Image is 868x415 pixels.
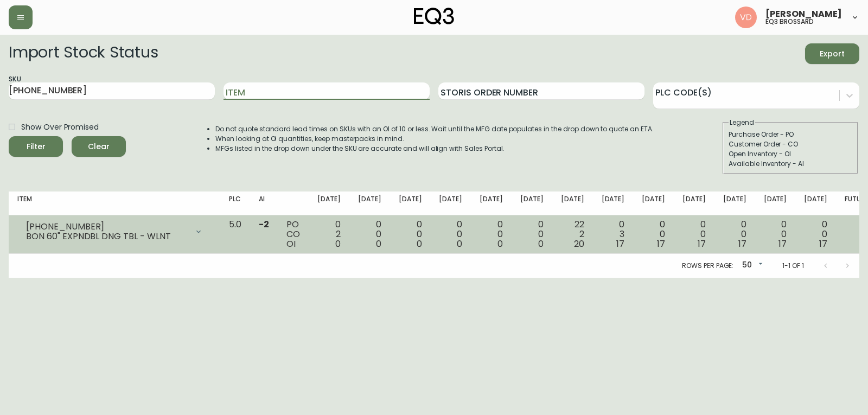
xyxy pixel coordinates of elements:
div: PO CO [286,220,300,249]
th: AI [250,191,278,215]
span: 0 [457,238,462,250]
div: 0 0 [764,220,787,249]
span: 17 [778,238,787,250]
th: [DATE] [349,191,390,215]
div: 0 0 [439,220,462,249]
button: Filter [9,136,63,157]
div: 0 0 [723,220,746,249]
th: [DATE] [471,191,512,215]
div: 0 3 [602,220,625,249]
p: Rows per page: [682,261,733,271]
div: [PHONE_NUMBER] [26,222,188,232]
span: 0 [497,238,503,250]
th: Item [9,191,220,215]
li: MFGs listed in the drop down under the SKU are accurate and will align with Sales Portal. [215,144,654,154]
span: 17 [616,238,624,250]
div: 0 0 [399,220,422,249]
h2: Import Stock Status [9,43,158,64]
span: 17 [698,238,706,250]
td: 5.0 [220,215,250,254]
span: OI [286,238,296,250]
span: 0 [538,238,544,250]
div: 0 0 [845,220,868,249]
div: 0 0 [358,220,381,249]
th: [DATE] [633,191,674,215]
div: 22 2 [561,220,584,249]
li: Do not quote standard lead times on SKUs with an OI of 10 or less. Wait until the MFG date popula... [215,124,654,134]
div: Available Inventory - AI [729,159,852,169]
span: 17 [819,238,827,250]
span: Export [814,47,851,61]
img: 34cbe8de67806989076631741e6a7c6b [735,7,757,28]
th: [DATE] [512,191,552,215]
p: 1-1 of 1 [782,261,804,271]
span: -2 [259,218,269,231]
div: 0 0 [520,220,544,249]
div: [PHONE_NUMBER]BON 60" EXPNDBL DNG TBL - WLNT [17,220,212,244]
span: [PERSON_NAME] [765,10,842,18]
li: When looking at OI quantities, keep masterpacks in mind. [215,134,654,144]
div: 50 [738,257,765,274]
th: [DATE] [552,191,593,215]
h5: eq3 brossard [765,18,814,25]
th: [DATE] [430,191,471,215]
span: Show Over Promised [21,122,99,133]
div: 0 0 [480,220,503,249]
th: [DATE] [390,191,431,215]
div: 0 2 [317,220,341,249]
div: Purchase Order - PO [729,130,852,139]
div: 0 0 [642,220,665,249]
span: 17 [738,238,746,250]
span: Clear [80,140,117,154]
button: Clear [72,136,126,157]
th: [DATE] [795,191,836,215]
span: 0 [335,238,341,250]
span: 0 [417,238,422,250]
img: logo [414,8,454,25]
div: 0 0 [804,220,827,249]
span: 20 [574,238,584,250]
div: BON 60" EXPNDBL DNG TBL - WLNT [26,232,188,241]
span: 0 [376,238,381,250]
th: [DATE] [309,191,349,215]
th: [DATE] [714,191,755,215]
th: PLC [220,191,250,215]
th: [DATE] [755,191,796,215]
div: Open Inventory - OI [729,149,852,159]
legend: Legend [729,118,755,127]
div: Filter [27,140,46,154]
th: [DATE] [593,191,634,215]
span: 17 [657,238,665,250]
div: 0 0 [682,220,706,249]
div: Customer Order - CO [729,139,852,149]
button: Export [805,43,859,64]
th: [DATE] [674,191,714,215]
